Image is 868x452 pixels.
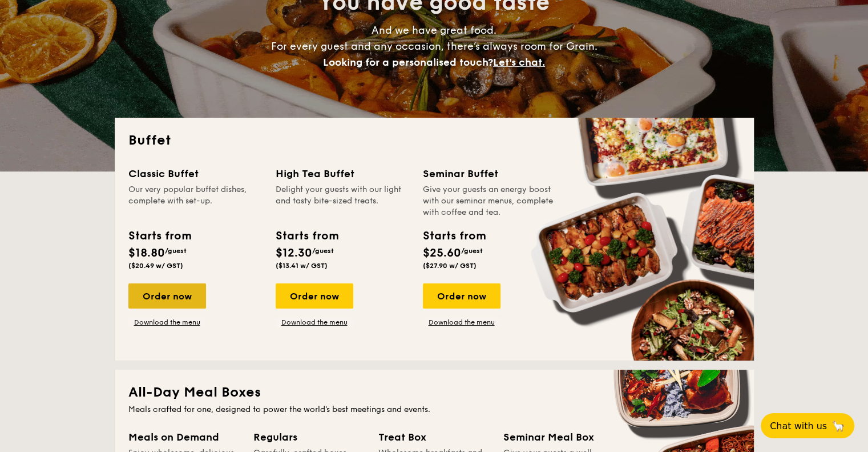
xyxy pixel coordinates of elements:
div: Treat Box [378,429,490,445]
span: /guest [461,247,483,255]
a: Download the menu [276,318,353,327]
div: Starts from [128,227,191,245]
div: Seminar Meal Box [503,429,615,445]
span: /guest [165,247,187,255]
div: Starts from [276,227,338,245]
span: ($27.90 w/ GST) [423,262,477,270]
span: And we have great food. For every guest and any occasion, there’s always room for Grain. [271,24,597,69]
span: /guest [312,247,334,255]
div: Meals crafted for one, designed to power the world's best meetings and events. [128,404,740,415]
div: Order now [276,283,353,309]
a: Download the menu [128,318,206,327]
span: Let's chat. [493,56,545,69]
button: Chat with us🦙 [761,413,854,438]
div: High Tea Buffet [276,166,409,182]
div: Seminar Buffet [423,166,556,182]
span: $25.60 [423,246,461,260]
span: 🦙 [831,419,845,433]
a: Download the menu [423,318,500,327]
span: ($13.41 w/ GST) [276,262,328,270]
div: Order now [128,283,206,309]
span: $18.80 [128,246,165,260]
div: Our very popular buffet dishes, complete with set-up. [128,184,262,218]
span: $12.30 [276,246,312,260]
div: Meals on Demand [128,429,240,445]
div: Delight your guests with our light and tasty bite-sized treats. [276,184,409,218]
span: Looking for a personalised touch? [323,56,493,69]
div: Order now [423,283,500,309]
div: Starts from [423,227,485,245]
span: ($20.49 w/ GST) [128,262,183,270]
span: Chat with us [770,421,827,431]
div: Give your guests an energy boost with our seminar menus, complete with coffee and tea. [423,184,556,218]
h2: Buffet [128,131,740,150]
h2: All-Day Meal Boxes [128,383,740,402]
div: Classic Buffet [128,166,262,182]
div: Regulars [253,429,365,445]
